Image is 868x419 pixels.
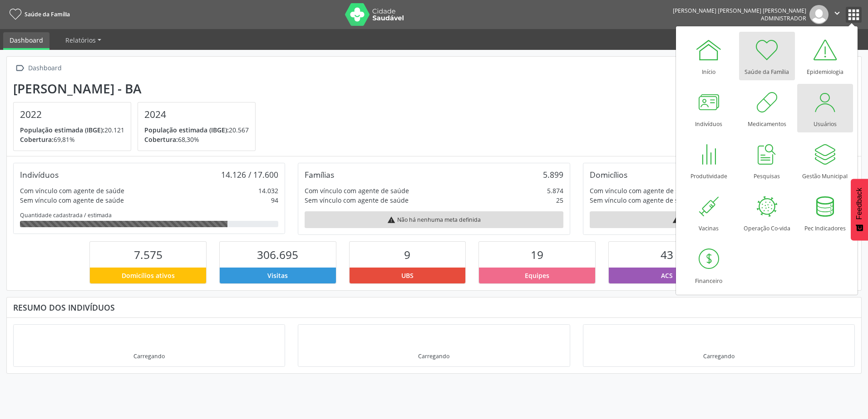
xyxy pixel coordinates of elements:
[144,126,229,134] span: População estimada (IBGE):
[144,125,249,135] p: 20.567
[547,186,563,195] div: 5.874
[122,271,175,280] span: Domicílios ativos
[832,8,842,18] i: 
[681,84,737,132] a: Indivíduos
[20,126,104,134] span: População estimada (IBGE):
[133,352,165,360] div: Carregando
[590,195,694,205] div: Sem vínculo com agente de saúde
[739,84,795,132] a: Medicamentos
[797,32,853,80] a: Epidemiologia
[681,188,737,237] a: Vacinas
[144,135,178,144] span: Cobertura:
[267,271,288,280] span: Visitas
[672,216,681,224] i: warning
[404,247,410,262] span: 9
[590,170,627,180] div: Domicílios
[590,211,848,228] div: Não há nenhuma meta definida
[20,211,278,219] div: Quantidade cadastrada / estimada
[851,179,868,240] button: Feedback - Mostrar pesquisa
[673,7,806,15] div: [PERSON_NAME] [PERSON_NAME] [PERSON_NAME]
[134,247,163,262] span: 7.575
[13,81,262,96] div: [PERSON_NAME] - BA
[418,352,449,360] div: Carregando
[846,7,862,23] button: apps
[59,32,108,48] a: Relatórios
[13,62,26,75] i: 
[797,84,853,132] a: Usuários
[20,135,54,144] span: Cobertura:
[6,7,70,22] a: Saúde da Família
[305,186,409,195] div: Com vínculo com agente de saúde
[739,136,795,185] a: Pesquisas
[661,271,673,280] span: ACS
[20,195,124,205] div: Sem vínculo com agente de saúde
[144,135,249,144] p: 68,30%
[739,188,795,237] a: Operação Co-vida
[305,170,334,180] div: Famílias
[525,271,549,280] span: Equipes
[20,135,124,144] p: 69,81%
[590,186,694,195] div: Com vínculo com agente de saúde
[703,352,735,360] div: Carregando
[20,125,124,135] p: 20.121
[13,62,63,75] a:  Dashboard
[829,5,846,24] button: 
[681,32,737,80] a: Início
[797,188,853,237] a: Pec Indicadores
[531,247,543,262] span: 19
[3,32,49,50] a: Dashboard
[661,247,673,262] span: 43
[20,170,59,180] div: Indivíduos
[387,216,395,224] i: warning
[26,62,63,75] div: Dashboard
[305,211,563,228] div: Não há nenhuma meta definida
[739,32,795,80] a: Saúde da Família
[20,109,124,120] h4: 2022
[809,5,829,24] img: img
[144,109,249,120] h4: 2024
[681,136,737,185] a: Produtividade
[305,195,409,205] div: Sem vínculo com agente de saúde
[271,195,278,205] div: 94
[797,136,853,185] a: Gestão Municipal
[761,15,806,22] span: Administrador
[556,195,563,205] div: 25
[13,302,855,312] div: Resumo dos indivíduos
[25,10,70,18] span: Saúde da Família
[681,241,737,289] a: Financeiro
[543,170,563,180] div: 5.899
[258,186,278,195] div: 14.032
[221,170,278,180] div: 14.126 / 17.600
[65,36,96,44] span: Relatórios
[257,247,298,262] span: 306.695
[855,188,863,219] span: Feedback
[20,186,124,195] div: Com vínculo com agente de saúde
[401,271,414,280] span: UBS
